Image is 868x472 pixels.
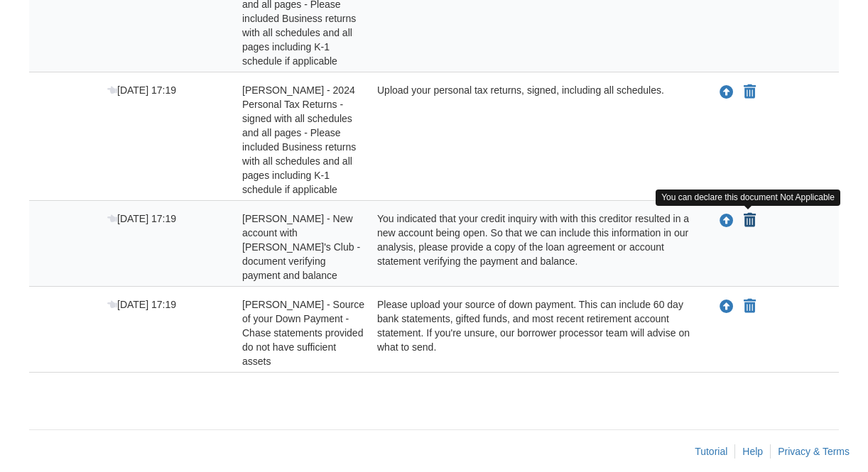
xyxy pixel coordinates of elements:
a: Privacy & Terms [778,446,850,457]
div: Please upload your source of down payment. This can include 60 day bank statements, gifted funds,... [367,297,704,368]
span: [DATE] 17:19 [107,84,176,96]
button: Upload Vanessa Rodriquez - 2024 Personal Tax Returns - signed with all schedules and all pages - ... [718,83,735,101]
button: Declare Vanessa Rodriquez - New account with Sam's Club - document verifying payment and balance ... [742,212,757,229]
a: Help [742,446,763,457]
span: [DATE] 17:19 [107,213,176,224]
div: You indicated that your credit inquiry with with this creditor resulted in a new account being op... [367,212,704,282]
button: Upload Vanessa Rodriquez - New account with Sam's Club - document verifying payment and balance [718,212,735,230]
a: Tutorial [695,446,727,457]
span: [PERSON_NAME] - Source of your Down Payment - Chase statements provided do not have sufficient as... [242,299,364,367]
span: [DATE] 17:19 [107,299,176,310]
span: [PERSON_NAME] - New account with [PERSON_NAME]'s Club - document verifying payment and balance [242,213,360,281]
button: Upload Vanessa Rodriquez - Source of your Down Payment - Chase statements provided do not have su... [718,297,735,316]
div: Upload your personal tax returns, signed, including all schedules. [367,83,704,197]
div: You can declare this document Not Applicable [656,190,840,206]
button: Declare Vanessa Rodriquez - Source of your Down Payment - Chase statements provided do not have s... [742,298,757,315]
span: [PERSON_NAME] - 2024 Personal Tax Returns - signed with all schedules and all pages - Please incl... [242,84,356,195]
button: Declare Vanessa Rodriquez - 2024 Personal Tax Returns - signed with all schedules and all pages -... [742,84,757,101]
